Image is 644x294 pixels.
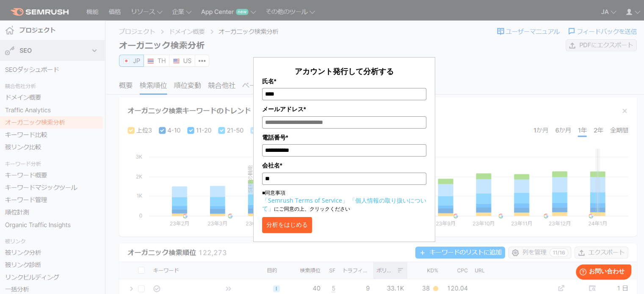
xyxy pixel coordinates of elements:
iframe: Help widget launcher [569,261,635,285]
p: ■同意事項 にご同意の上、クリックください [262,189,426,213]
label: 電話番号* [262,133,426,142]
button: 分析をはじめる [262,217,312,233]
a: 「Semrush Terms of Service」 [262,196,348,204]
label: メールアドレス* [262,104,426,114]
span: アカウント発行して分析する [295,66,394,76]
a: 「個人情報の取り扱いについて」 [262,196,426,212]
